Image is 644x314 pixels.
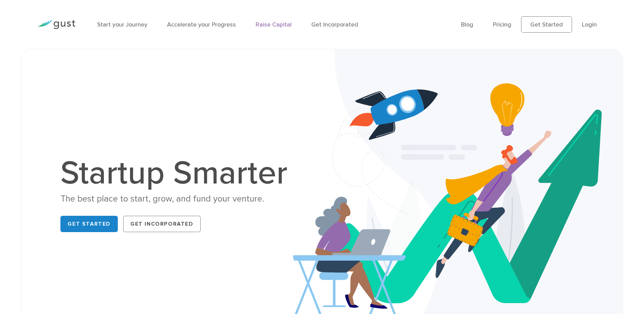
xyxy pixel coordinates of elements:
h1: Startup Smarter [60,157,295,190]
a: Get Incorporated [311,21,358,28]
div: The best place to start, grow, and fund your venture. [60,193,295,205]
a: Blog [461,21,473,28]
a: Get Started [521,16,572,33]
a: Get Incorporated [123,216,201,232]
a: Pricing [493,21,511,28]
img: Gust Logo [37,20,75,29]
a: Raise Capital [256,21,292,28]
a: Login [582,21,597,28]
a: Start your Journey [97,21,147,28]
a: Accelerate your Progress [167,21,236,28]
a: Get Started [60,216,118,232]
